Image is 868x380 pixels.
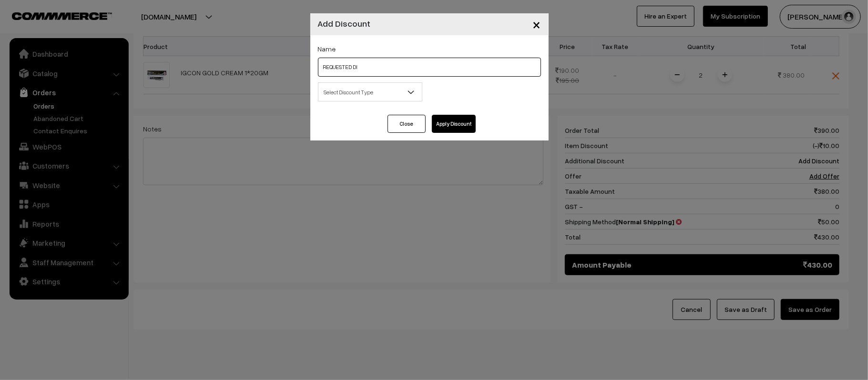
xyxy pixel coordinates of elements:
span: Select Discount Type [318,82,422,101]
button: Apply Discount [432,115,476,133]
span: Select Discount Type [318,84,422,100]
span: × [533,15,541,33]
h4: Add Discount [318,17,371,30]
label: Name [318,44,336,54]
input: Name [318,58,541,77]
button: Close [525,10,549,39]
button: Close [388,115,426,133]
